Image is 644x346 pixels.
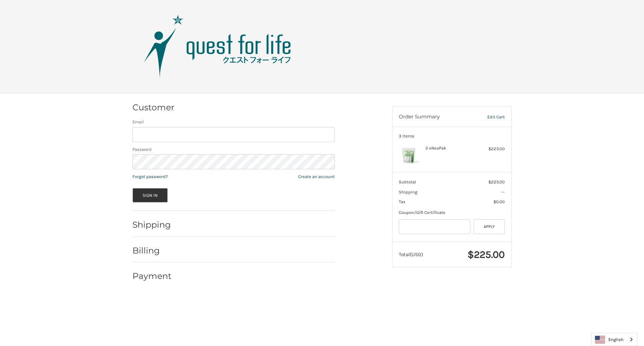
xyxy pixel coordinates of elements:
[488,179,505,184] span: $225.00
[425,146,477,151] h4: 3 x NeoPak
[591,333,637,346] aside: Language selected: English
[399,133,505,139] h3: 3 Items
[132,102,174,113] h2: Customer
[132,146,335,153] label: Password
[132,271,172,281] h2: Payment
[399,219,470,234] input: Gift Certificate or Coupon Code
[468,248,505,261] span: $225.00
[493,199,505,204] span: $0.00
[478,146,505,152] div: $225.00
[298,174,335,179] a: Create an account
[132,119,335,125] label: Email
[399,199,406,204] span: Tax
[473,114,505,120] a: Edit Cart
[474,219,505,234] button: Apply
[132,188,168,203] button: Sign In
[591,333,637,346] div: Language
[132,174,168,179] a: Forgot password?
[132,220,172,230] h2: Shipping
[132,245,172,256] h2: Billing
[399,251,423,257] span: Total (USD)
[501,189,505,194] span: --
[592,333,637,346] a: English
[134,13,302,80] img: Quest Group
[399,189,417,194] span: Shipping
[399,209,505,216] div: Coupon/Gift Certificate
[399,114,473,120] h3: Order Summary
[399,179,416,184] span: Subtotal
